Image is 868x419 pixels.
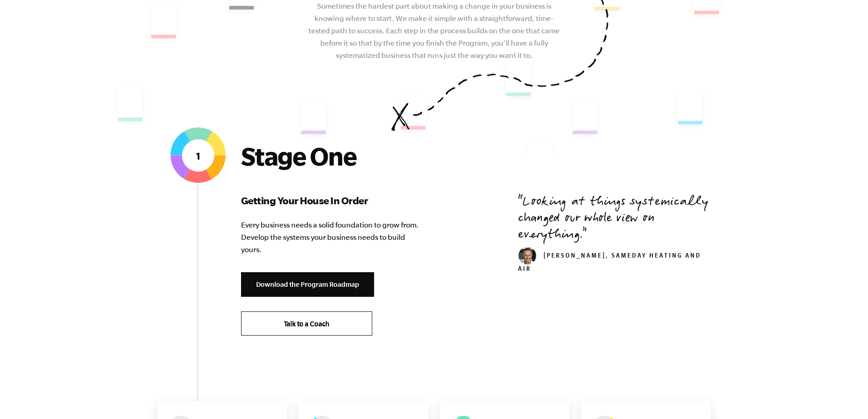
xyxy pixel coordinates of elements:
[518,247,536,265] img: don_weaver_head_small
[241,141,423,171] h2: Stage One
[518,195,711,244] p: Looking at things systemically changed our whole view on everything.
[241,193,423,208] h3: Getting Your House In Order
[241,272,374,297] a: Download the Program Roadmap
[518,253,701,274] cite: [PERSON_NAME], SameDay Heating and Air
[822,375,868,419] iframe: Chat Widget
[241,219,423,256] p: Every business needs a solid foundation to grow from. Develop the systems your business needs to ...
[284,320,329,328] span: Talk to a Coach
[241,311,372,336] a: Talk to a Coach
